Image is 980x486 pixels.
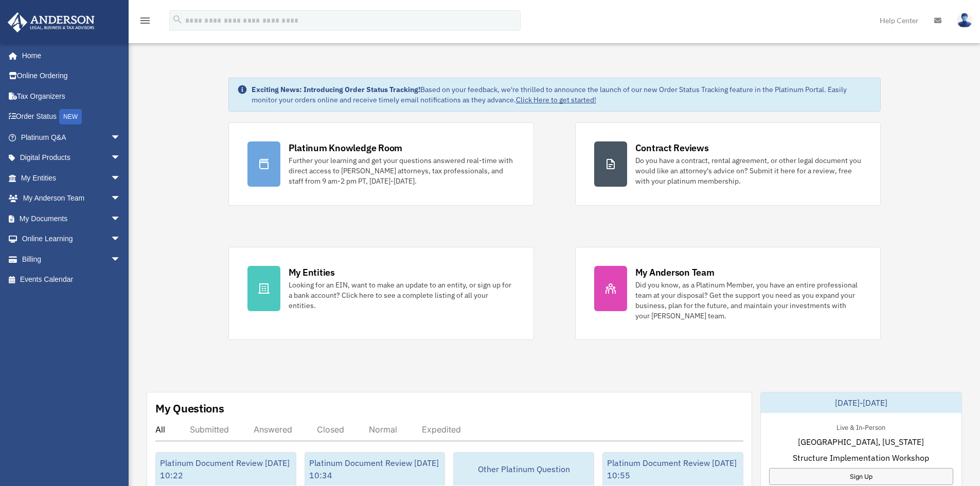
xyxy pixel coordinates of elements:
[111,208,131,229] span: arrow_drop_down
[7,86,136,106] a: Tax Organizers
[7,249,136,269] a: Billingarrow_drop_down
[172,14,183,25] i: search
[111,188,131,209] span: arrow_drop_down
[769,468,953,485] a: Sign Up
[7,168,136,188] a: My Entitiesarrow_drop_down
[139,14,151,27] i: menu
[7,66,136,86] a: Online Ordering
[7,208,136,229] a: My Documentsarrow_drop_down
[228,122,534,206] a: Platinum Knowledge Room Further your learning and get your questions answered real-time with dire...
[7,188,136,209] a: My Anderson Teamarrow_drop_down
[289,141,403,154] div: Platinum Knowledge Room
[422,424,461,435] div: Expedited
[828,421,894,432] div: Live & In-Person
[7,45,131,66] a: Home
[139,18,151,27] a: menu
[5,12,98,32] img: Anderson Advisors Platinum Portal
[155,424,165,435] div: All
[516,95,596,104] a: Click Here to get started!
[7,106,136,128] a: Order StatusNEW
[111,229,131,250] span: arrow_drop_down
[793,452,929,464] span: Structure Implementation Workshop
[761,392,961,413] div: [DATE]-[DATE]
[7,127,136,148] a: Platinum Q&Aarrow_drop_down
[252,85,420,94] strong: Exciting News: Introducing Order Status Tracking!
[111,249,131,270] span: arrow_drop_down
[228,247,534,340] a: My Entities Looking for an EIN, want to make an update to an entity, or sign up for a bank accoun...
[575,122,881,206] a: Contract Reviews Do you have a contract, rental agreement, or other legal document you would like...
[7,148,136,168] a: Digital Productsarrow_drop_down
[575,247,881,340] a: My Anderson Team Did you know, as a Platinum Member, you have an entire professional team at your...
[59,109,82,124] div: NEW
[155,401,224,416] div: My Questions
[454,453,594,485] div: Other Platinum Question
[289,155,515,186] div: Further your learning and get your questions answered real-time with direct access to [PERSON_NAM...
[254,424,292,435] div: Answered
[7,269,136,290] a: Events Calendar
[111,148,131,169] span: arrow_drop_down
[603,453,743,485] div: Platinum Document Review [DATE] 10:55
[317,424,344,435] div: Closed
[305,453,445,485] div: Platinum Document Review [DATE] 10:34
[798,436,924,448] span: [GEOGRAPHIC_DATA], [US_STATE]
[190,424,229,435] div: Submitted
[635,141,709,154] div: Contract Reviews
[635,266,715,279] div: My Anderson Team
[289,280,515,311] div: Looking for an EIN, want to make an update to an entity, or sign up for a bank account? Click her...
[289,266,335,279] div: My Entities
[156,453,296,485] div: Platinum Document Review [DATE] 10:22
[635,155,862,186] div: Do you have a contract, rental agreement, or other legal document you would like an attorney's ad...
[369,424,397,435] div: Normal
[252,84,872,105] div: Based on your feedback, we're thrilled to announce the launch of our new Order Status Tracking fe...
[7,229,136,249] a: Online Learningarrow_drop_down
[111,168,131,189] span: arrow_drop_down
[635,280,862,321] div: Did you know, as a Platinum Member, you have an entire professional team at your disposal? Get th...
[111,127,131,148] span: arrow_drop_down
[957,13,972,28] img: User Pic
